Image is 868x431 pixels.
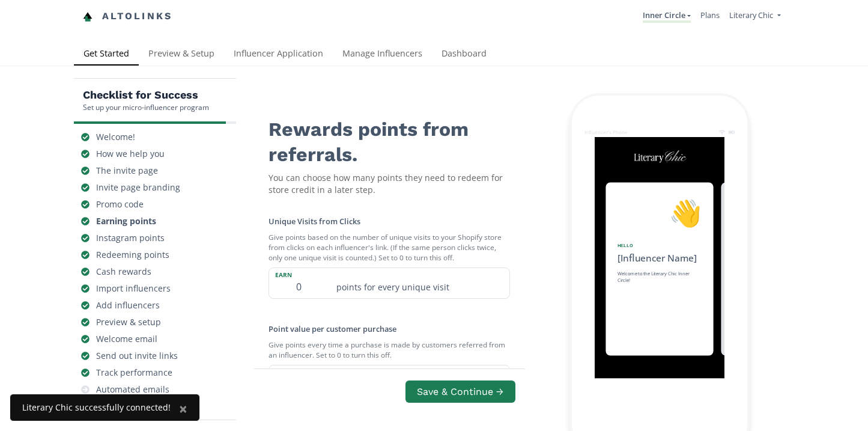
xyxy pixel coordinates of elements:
div: Import influencers [96,283,171,295]
div: Literary Chic successfully connected! [22,402,171,414]
a: Preview & Setup [139,43,224,67]
label: Point value per customer purchase [269,323,396,334]
div: How we help you [96,148,165,160]
a: Inner Circle [643,10,691,23]
div: Earning points [96,215,156,227]
div: Invite page branding [96,182,180,194]
div: Instagram points [96,232,165,244]
div: Set up your micro-influencer program [83,102,209,112]
button: Save & Continue → [405,381,515,403]
div: Cash rewards [96,266,151,278]
div: [Influencer Name] [617,251,702,264]
a: Get Started [74,43,139,67]
div: Welcome! [96,131,135,143]
label: earn [269,365,329,376]
div: Rewards points from referrals. [269,108,510,167]
div: Track performance [96,367,172,379]
div: Send out invite links [96,350,178,362]
div: points for every unique visit [329,268,509,299]
div: Welcome to the Literary Chic Inner Circle! [617,271,702,284]
small: Give points every time a purchase is made by customers referred from an influencer. Set to 0 to t... [269,335,510,365]
div: Welcome email [96,333,157,345]
div: 👋 [617,194,702,233]
span: Literary Chic [729,10,773,20]
a: Manage Influencers [333,43,432,67]
a: Altolinks [83,7,173,26]
div: Redeeming points [96,249,169,261]
a: Literary Chic [729,10,780,23]
small: Give points based on the number of unique visits to your Shopify store from clicks on each influe... [269,227,510,267]
div: points for every referred purchase [329,365,509,396]
a: Influencer Application [224,43,333,67]
div: You can choose how many points they need to redeem for store credit in a later step. [269,172,510,196]
a: Plans [700,10,720,20]
span: × [179,399,187,418]
div: Preview & setup [96,316,161,328]
img: favicon-32x32.png [83,12,93,22]
button: Close [167,394,199,423]
label: earn [269,268,329,279]
div: Promo code [96,198,144,210]
div: Hello [617,242,702,249]
div: Add influencers [96,299,160,311]
div: The invite page [96,165,158,177]
h5: Checklist for Success [83,88,209,102]
label: Unique Visits from Clicks [269,216,360,227]
div: Influencer's Phone [584,129,628,135]
a: Dashboard [432,43,496,67]
img: BtEZ2yWRJa3M [631,143,688,172]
